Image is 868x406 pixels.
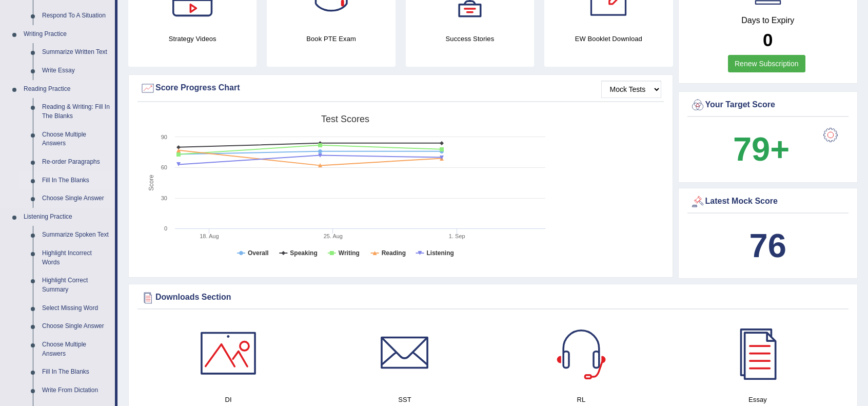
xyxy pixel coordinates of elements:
[37,43,115,62] a: Summarize Written Text
[728,55,805,72] a: Renew Subscription
[140,81,661,96] div: Score Progress Chart
[449,233,465,239] tspan: 1. Sep
[498,394,664,405] h4: RL
[37,272,115,299] a: Highlight Correct Summary
[690,194,846,209] div: Latest Mock Score
[37,381,115,400] a: Write From Dictation
[164,225,167,231] text: 0
[324,233,343,239] tspan: 25. Aug
[733,130,790,168] b: 79+
[37,171,115,190] a: Fill In The Blanks
[427,249,454,257] tspan: Listening
[148,175,155,191] tspan: Score
[37,62,115,80] a: Write Essay
[322,394,488,405] h4: SST
[200,233,219,239] tspan: 18. Aug
[321,114,369,124] tspan: Test scores
[37,126,115,153] a: Choose Multiple Answers
[690,16,846,25] h4: Days to Expiry
[267,33,395,44] h4: Book PTE Exam
[145,394,311,405] h4: DI
[37,189,115,208] a: Choose Single Answer
[339,249,360,257] tspan: Writing
[19,80,115,99] a: Reading Practice
[37,317,115,336] a: Choose Single Answer
[248,249,269,257] tspan: Overall
[37,226,115,244] a: Summarize Spoken Text
[128,33,257,44] h4: Strategy Videos
[19,208,115,226] a: Listening Practice
[37,98,115,125] a: Reading & Writing: Fill In The Blanks
[161,195,167,201] text: 30
[749,227,786,264] b: 76
[161,164,167,170] text: 60
[37,153,115,171] a: Re-order Paragraphs
[37,299,115,318] a: Select Missing Word
[544,33,673,44] h4: EW Booklet Download
[140,290,846,305] div: Downloads Section
[37,336,115,363] a: Choose Multiple Answers
[690,98,846,113] div: Your Target Score
[763,30,773,50] b: 0
[37,363,115,381] a: Fill In The Blanks
[37,244,115,272] a: Highlight Incorrect Words
[406,33,534,44] h4: Success Stories
[290,249,317,257] tspan: Speaking
[675,394,841,405] h4: Essay
[161,134,167,140] text: 90
[37,7,115,25] a: Respond To A Situation
[382,249,406,257] tspan: Reading
[19,25,115,44] a: Writing Practice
